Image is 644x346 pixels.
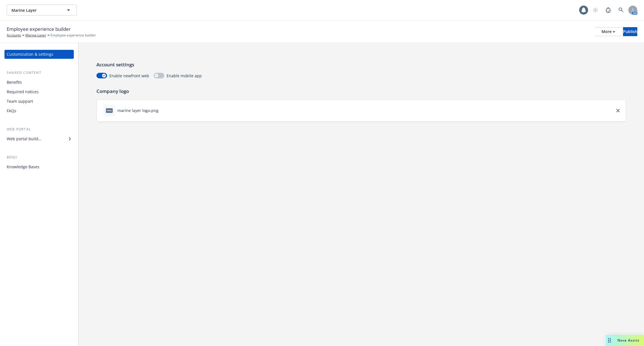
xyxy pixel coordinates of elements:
div: More [602,27,615,36]
p: Account settings [96,61,626,68]
div: Drag to move [606,335,613,346]
div: Required notices [7,87,39,96]
button: Nova Assist [606,335,644,346]
button: Marine Layer [7,4,77,16]
span: Nova Assist [617,338,640,343]
a: Report a Bug [603,4,614,16]
div: Web portal [4,127,74,132]
a: Required notices [4,87,74,96]
a: close [615,107,621,114]
a: Start snowing [590,4,601,16]
span: Employee experience builder [51,33,96,38]
a: Search [615,4,627,16]
span: png [106,108,113,113]
div: Customization & settings [7,50,53,59]
div: marine layer logo.png [117,107,158,113]
a: Marine Layer [25,33,46,38]
div: Web portal builder [7,134,41,143]
div: Knowledge Bases [7,162,39,171]
a: Accounts [7,33,21,38]
p: Company logo [96,88,626,95]
div: Publish [623,27,637,36]
div: Shared content [4,70,74,76]
a: Knowledge Bases [4,162,74,171]
div: FAQs [7,106,16,115]
button: download file [161,107,165,113]
a: Customization & settings [4,50,74,59]
span: Enable newfront web [109,73,149,79]
span: Enable mobile app [167,73,202,79]
a: Team support [4,97,74,106]
a: FAQs [4,106,74,115]
button: More [595,27,622,36]
div: Benefits [7,78,22,87]
div: Team support [7,97,33,106]
a: Web portal builder [4,134,74,143]
span: Employee experience builder [7,25,71,33]
span: Marine Layer [11,7,60,13]
a: Benefits [4,78,74,87]
div: Benji [4,155,74,160]
button: Publish [623,27,637,36]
